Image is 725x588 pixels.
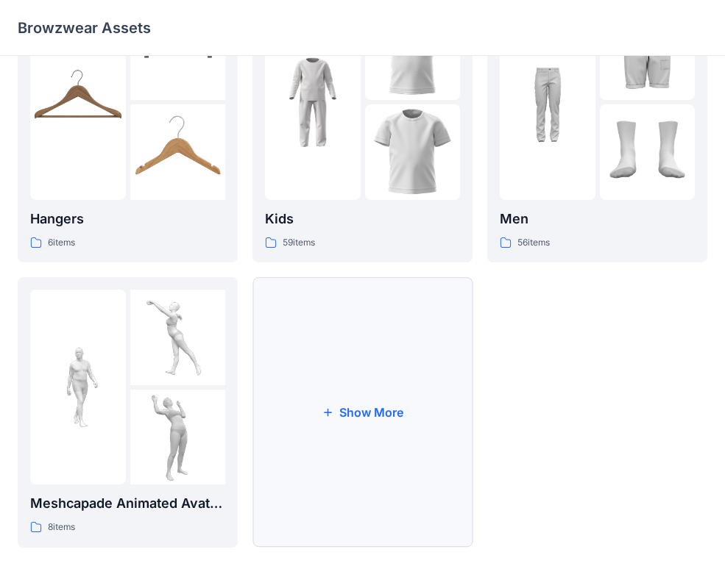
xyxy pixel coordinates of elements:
[30,340,126,435] img: folder 1
[48,235,75,251] p: 6 items
[252,277,473,548] button: Show More
[30,209,225,229] p: Hangers
[265,54,361,150] img: folder 1
[365,104,461,200] img: folder 3
[500,54,595,150] img: folder 1
[18,18,151,38] p: Browzwear Assets
[30,54,126,150] img: folder 1
[265,209,460,229] p: Kids
[500,209,695,229] p: Men
[18,277,238,548] a: folder 1folder 2folder 3Meshcapade Animated Avatars8items
[130,104,226,200] img: folder 3
[130,290,226,385] img: folder 2
[283,235,315,251] p: 59 items
[517,235,550,251] p: 56 items
[600,104,696,200] img: folder 3
[30,493,225,514] p: Meshcapade Animated Avatars
[48,520,75,535] p: 8 items
[130,390,226,485] img: folder 3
